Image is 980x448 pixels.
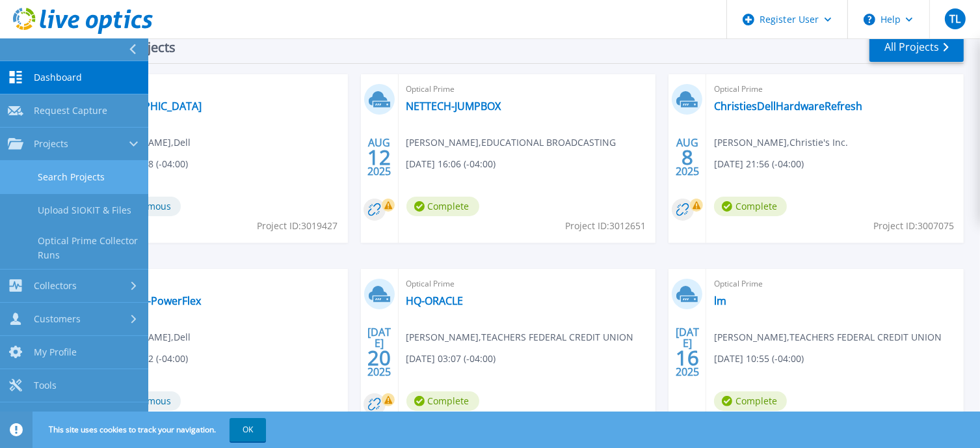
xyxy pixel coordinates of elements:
span: 20 [367,352,391,363]
div: AUG 2025 [367,133,391,181]
span: Optical Prime [406,82,648,96]
span: This site uses cookies to track your navigation. [36,418,266,441]
span: Request Capture [34,105,107,117]
span: Optical Prime [714,82,956,96]
span: Collectors [34,280,77,292]
span: [PERSON_NAME] , TEACHERS FEDERAL CREDIT UNION [714,330,942,344]
span: My Profile [34,346,77,358]
span: Project ID: 3019427 [258,219,338,233]
span: Projects [34,138,68,150]
span: Complete [406,197,479,216]
span: TL [949,14,960,24]
span: [PERSON_NAME] , Christie's Inc. [714,135,848,150]
a: lm [714,294,726,307]
span: Dashboard [34,72,82,83]
a: TFCU-6-24-PowerFlex [98,294,201,307]
span: [DATE] 21:56 (-04:00) [714,157,804,171]
span: Project ID: 3012651 [565,219,646,233]
div: AUG 2025 [675,133,700,181]
span: Optical Prime [98,277,340,291]
div: [DATE] 2025 [675,328,700,376]
span: [DATE] 03:07 (-04:00) [406,352,496,366]
span: 16 [676,352,699,363]
a: ChristiesDellHardwareRefresh [714,100,862,113]
a: NETTECH-JUMPBOX [406,100,501,113]
div: [DATE] 2025 [367,328,391,376]
span: [PERSON_NAME] , TEACHERS FEDERAL CREDIT UNION [406,330,634,344]
span: [DATE] 10:55 (-04:00) [714,352,804,366]
a: HQ-ORACLE [406,294,464,307]
a: [GEOGRAPHIC_DATA] [98,100,202,113]
span: Customers [34,313,81,325]
span: Complete [714,391,787,411]
span: Optical Prime [98,82,340,96]
span: Complete [406,391,479,411]
span: Project ID: 3007075 [873,219,954,233]
span: [PERSON_NAME] , EDUCATIONAL BROADCASTING [406,135,616,150]
span: 8 [682,152,693,163]
span: [DATE] 16:06 (-04:00) [406,157,496,171]
span: 12 [367,152,391,163]
span: Optical Prime [406,277,648,291]
button: OK [230,418,266,441]
span: Complete [714,197,787,216]
span: Optical Prime [714,277,956,291]
span: Tools [34,380,57,391]
a: All Projects [869,33,964,62]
